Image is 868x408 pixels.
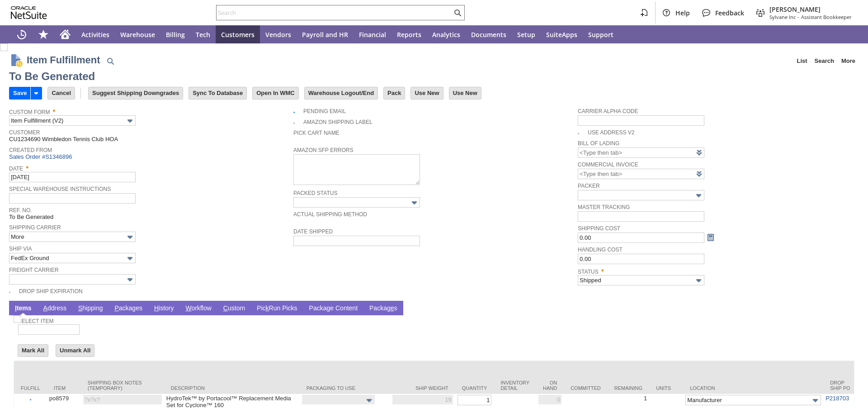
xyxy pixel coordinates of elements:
[500,380,529,391] div: Inventory Detail
[16,399,45,400] input: Fulfill
[76,304,105,313] a: Shipping
[810,395,821,406] img: More Options
[114,304,118,312] span: P
[578,225,620,232] a: Shipping Cost
[427,25,466,43] a: Analytics
[392,25,427,43] a: Reports
[293,190,337,196] a: Packed Status
[253,87,298,99] input: Open In WMC
[166,30,185,39] span: Billing
[512,25,541,43] a: Setup
[9,153,74,160] a: Sales Order #S1346896
[303,119,373,125] a: Amazon Shipping Label
[801,14,852,20] span: Assistant Bookkeeper
[221,30,255,39] span: Customers
[578,204,630,210] a: Master Tracking
[216,25,260,43] a: Customers
[9,129,40,136] a: Customer
[125,275,135,285] img: More Options
[769,5,852,14] span: [PERSON_NAME]
[293,211,367,218] a: Actual Shipping Method
[843,303,854,313] a: Unrolled view on
[9,87,30,99] input: Save
[125,232,135,242] img: More Options
[706,232,716,242] a: Calculate
[583,25,619,43] a: Support
[690,385,816,391] div: Location
[409,198,420,208] img: More Options
[60,29,71,40] svg: Home
[112,304,145,313] a: Packages
[105,56,116,66] img: Quick Find
[588,30,613,39] span: Support
[18,345,48,356] input: Mark All
[9,136,118,143] span: CU1234690 Wimbledon Tennis Club HOA
[769,14,796,20] span: Sylvane Inc
[578,108,638,114] a: Carrier Alpha Code
[9,253,136,263] input: FedEx Ground
[160,25,190,43] a: Billing
[367,304,400,313] a: Packages
[693,190,704,201] img: More Options
[571,385,601,391] div: Committed
[293,147,353,153] a: Amazon SFP Errors
[715,9,744,17] span: Feedback
[578,161,638,168] a: Commercial Invoice
[397,385,448,391] div: Ship Weight
[78,304,82,312] span: S
[33,25,54,43] div: Shortcuts
[307,304,360,313] a: Package Content
[171,385,293,391] div: Description
[21,385,40,391] div: Fulfill
[793,54,811,68] a: List
[260,25,297,43] a: Vendors
[16,29,27,40] svg: Recent Records
[293,130,340,136] a: Pick Cart Name
[49,395,69,402] a: po8579
[578,140,619,147] a: Bill Of Lading
[471,30,506,39] span: Documents
[13,304,34,313] a: Items
[9,267,59,273] a: Freight Carrier
[685,395,821,405] input: Manufacturer
[305,87,377,99] input: Warehouse Logout/End
[56,345,94,356] input: Unmark All
[120,30,155,39] span: Warehouse
[125,116,135,126] img: More Options
[266,304,269,312] span: k
[675,9,690,17] span: Help
[462,385,487,391] div: Quantity
[196,30,210,39] span: Tech
[293,228,333,235] a: Date Shipped
[186,304,192,312] span: W
[115,25,160,43] a: Warehouse
[546,30,577,39] span: SuiteApps
[411,87,443,99] input: Use New
[221,304,247,313] a: Custom
[190,25,216,43] a: Tech
[9,166,23,172] a: Date
[125,253,135,264] img: More Options
[797,14,799,20] span: -
[307,385,383,391] div: Packaging to Use
[384,87,405,99] input: Pack
[88,380,157,391] div: Shipping Box Notes (Temporary)
[255,304,299,313] a: PickRun Picks
[89,87,183,99] input: Suggest Shipping Downgrades
[452,7,463,18] svg: Search
[449,87,481,99] input: Use New
[354,25,392,43] a: Financial
[578,275,704,285] input: Shipped
[359,30,386,39] span: Financial
[391,304,394,312] span: e
[656,385,676,391] div: Units
[826,395,849,402] a: P218703
[11,25,33,43] a: Recent Records
[27,52,100,67] h1: Item Fulfillment
[543,380,557,391] div: On Hand
[578,183,599,189] a: Packer
[541,25,583,43] a: SuiteApps
[54,385,74,391] div: Item
[9,232,136,242] input: More
[578,169,704,179] input: <Type then tab>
